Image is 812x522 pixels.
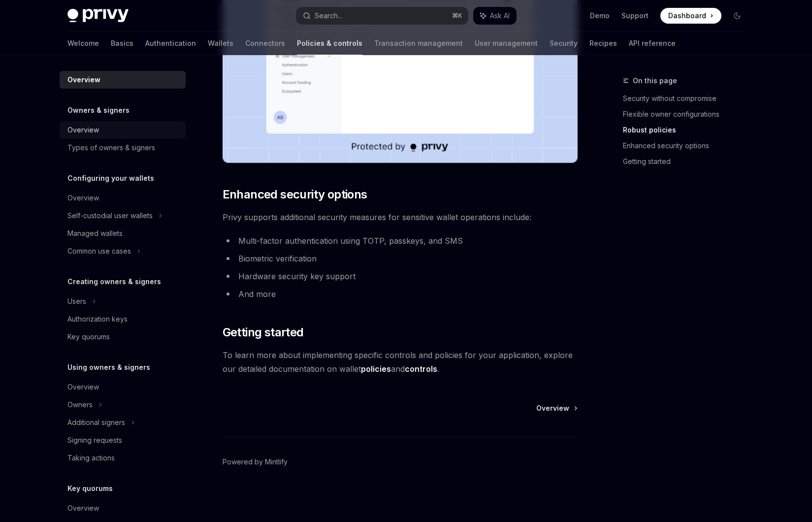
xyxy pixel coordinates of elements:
div: Users [67,295,86,307]
div: Managed wallets [67,228,123,239]
a: Flexible owner configurations [623,106,753,122]
span: Privy supports additional security measures for sensitive wallet operations include: [223,210,578,224]
a: Overview [60,499,186,517]
span: On this page [633,75,677,87]
div: Key quorums [67,331,110,343]
a: policies [361,364,391,374]
a: Support [621,11,649,21]
a: Recipes [589,32,617,55]
div: Types of owners & signers [67,142,155,154]
a: Basics [111,32,133,55]
li: Hardware security key support [223,269,578,283]
span: Dashboard [668,11,706,21]
div: Self-custodial user wallets [67,210,153,222]
a: Policies & controls [297,32,362,55]
div: Overview [67,381,99,393]
a: Authentication [145,32,196,55]
span: Overview [536,403,569,413]
a: Types of owners & signers [60,139,186,157]
h5: Creating owners & signers [67,276,161,288]
div: Search... [315,10,342,22]
div: Overview [67,502,99,514]
li: Multi-factor authentication using TOTP, passkeys, and SMS [223,234,578,248]
div: Authorization keys [67,313,128,325]
a: Authorization keys [60,310,186,328]
a: controls [405,364,437,374]
button: Toggle dark mode [729,8,745,24]
h5: Configuring your wallets [67,172,154,184]
a: Overview [60,121,186,139]
a: Wallets [208,32,233,55]
button: Search...⌘K [296,7,468,25]
a: Taking actions [60,449,186,467]
a: Welcome [67,32,99,55]
span: Ask AI [490,11,510,21]
a: Powered by Mintlify [223,457,288,467]
a: User management [475,32,538,55]
div: Common use cases [67,245,131,257]
div: Taking actions [67,452,115,464]
button: Ask AI [473,7,517,25]
a: Security without compromise [623,91,753,106]
img: dark logo [67,9,129,23]
a: Managed wallets [60,225,186,242]
a: Security [550,32,578,55]
li: And more [223,287,578,301]
div: Signing requests [67,434,122,446]
span: Getting started [223,325,304,340]
div: Overview [67,74,100,86]
a: Getting started [623,154,753,169]
div: Owners [67,399,93,411]
div: Overview [67,192,99,204]
a: Overview [536,403,577,413]
li: Biometric verification [223,252,578,265]
span: ⌘ K [452,12,462,20]
a: Overview [60,378,186,396]
a: Connectors [245,32,285,55]
a: API reference [629,32,676,55]
h5: Using owners & signers [67,361,150,373]
a: Signing requests [60,431,186,449]
h5: Key quorums [67,483,113,494]
a: Dashboard [660,8,721,24]
span: Enhanced security options [223,187,367,202]
a: Overview [60,189,186,207]
a: Enhanced security options [623,138,753,154]
a: Key quorums [60,328,186,346]
div: Additional signers [67,417,125,428]
span: To learn more about implementing specific controls and policies for your application, explore our... [223,348,578,376]
h5: Owners & signers [67,104,130,116]
a: Robust policies [623,122,753,138]
a: Demo [590,11,610,21]
a: Overview [60,71,186,89]
div: Overview [67,124,99,136]
a: Transaction management [374,32,463,55]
